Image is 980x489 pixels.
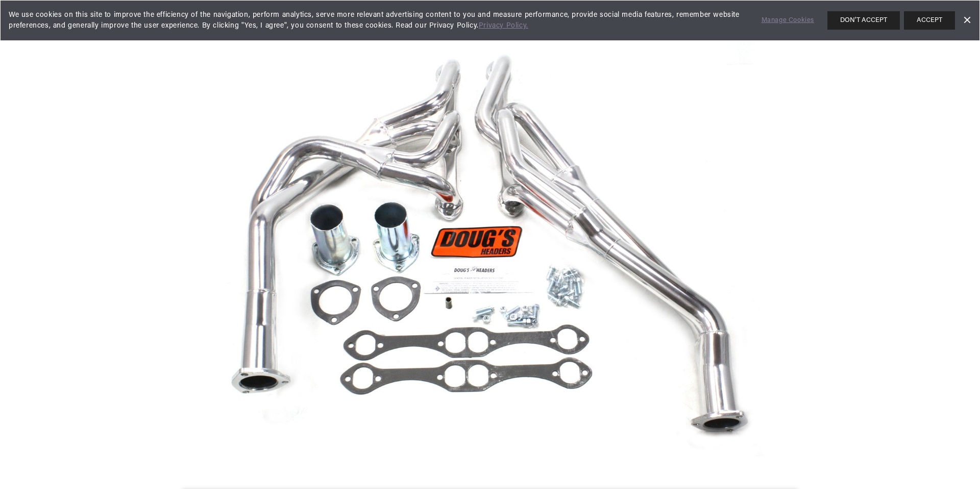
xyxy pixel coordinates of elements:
[479,22,528,30] a: Privacy Policy.
[904,11,955,30] button: ACCEPT
[762,15,814,26] a: Manage Cookies
[827,11,900,30] button: DON'T ACCEPT
[959,13,974,28] a: Dismiss Banner
[9,10,747,31] span: We use cookies on this site to improve the efficiency of the navigation, perform analytics, serve...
